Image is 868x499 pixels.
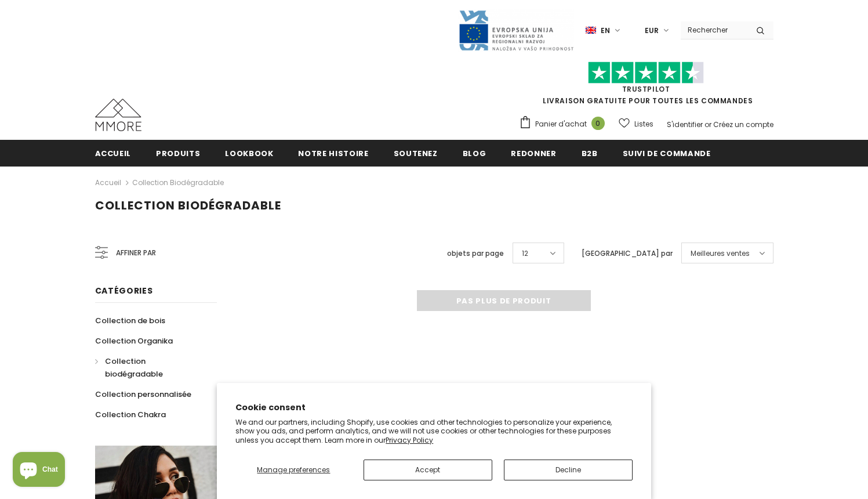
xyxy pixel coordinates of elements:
[619,114,653,134] a: Listes
[95,389,191,400] span: Collection personnalisée
[156,140,200,166] a: Produits
[691,248,750,259] span: Meilleures ventes
[519,115,611,133] a: Panier d'achat 0
[667,120,703,129] a: S'identifier
[95,285,153,296] span: Catégories
[95,197,281,214] span: Collection biodégradable
[586,26,596,35] img: i-lang-1.png
[645,25,659,37] span: EUR
[105,356,163,379] span: Collection biodégradable
[519,67,773,106] span: LIVRAISON GRATUITE POUR TOUTES LES COMMANDES
[225,140,273,166] a: Lookbook
[235,402,633,414] h2: Cookie consent
[132,178,224,187] a: Collection biodégradable
[681,21,747,38] input: Search Site
[463,148,486,159] span: Blog
[95,335,173,346] span: Collection Organika
[591,117,605,130] span: 0
[95,331,173,351] a: Collection Organika
[463,140,486,166] a: Blog
[95,140,132,166] a: Accueil
[257,465,330,475] span: Manage preferences
[623,148,711,159] span: Suivi de commande
[95,148,132,159] span: Accueil
[364,460,492,480] button: Accept
[95,176,121,190] a: Accueil
[298,148,368,159] span: Notre histoire
[394,148,438,159] span: soutenez
[95,310,165,331] a: Collection de bois
[458,25,574,35] a: Javni Razpis
[582,248,673,259] label: [GEOGRAPHIC_DATA] par
[511,148,556,159] span: Redonner
[535,118,587,130] span: Panier d'achat
[394,140,438,166] a: soutenez
[447,248,504,259] label: objets par page
[458,9,574,52] img: Javni Razpis
[704,120,711,129] span: or
[511,140,556,166] a: Redonner
[298,140,368,166] a: Notre histoire
[386,435,433,445] a: Privacy Policy
[504,460,633,480] button: Decline
[95,404,166,425] a: Collection Chakra
[623,140,711,166] a: Suivi de commande
[522,248,528,259] span: 12
[156,148,200,159] span: Produits
[582,140,598,166] a: B2B
[95,351,204,384] a: Collection biodégradable
[116,247,156,259] span: Affiner par
[95,99,141,131] img: Cas MMORE
[95,315,165,326] span: Collection de bois
[634,118,653,130] span: Listes
[582,148,598,159] span: B2B
[225,148,273,159] span: Lookbook
[235,460,351,480] button: Manage preferences
[9,452,68,490] inbox-online-store-chat: Shopify online store chat
[622,84,670,94] a: TrustPilot
[713,120,773,129] a: Créez un compte
[235,418,633,445] p: We and our partners, including Shopify, use cookies and other technologies to personalize your ex...
[95,409,166,420] span: Collection Chakra
[601,25,610,37] span: en
[95,384,191,404] a: Collection personnalisée
[588,62,704,84] img: Faites confiance aux étoiles pilotes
